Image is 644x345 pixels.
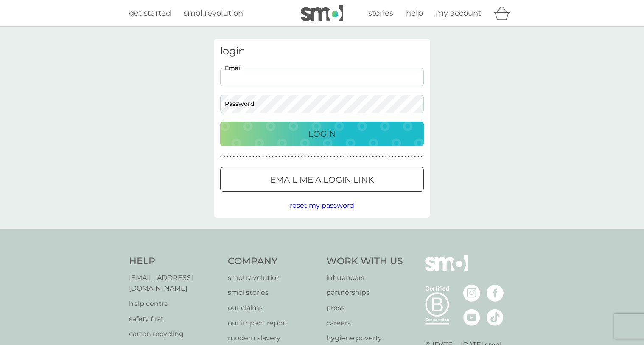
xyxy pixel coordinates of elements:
[246,155,248,159] p: ●
[301,155,303,159] p: ●
[304,155,306,159] p: ●
[236,155,238,159] p: ●
[487,309,504,326] img: visit the smol Tiktok page
[337,155,339,159] p: ●
[220,122,424,146] button: Login
[395,155,397,159] p: ●
[259,155,261,159] p: ●
[379,155,381,159] p: ●
[220,45,424,57] h3: login
[405,155,406,159] p: ●
[417,155,419,159] p: ●
[298,155,300,159] p: ●
[326,303,403,314] a: press
[366,155,367,159] p: ●
[227,155,228,159] p: ●
[494,5,515,22] div: basket
[487,285,504,302] img: visit the smol Facebook page
[233,155,235,159] p: ●
[275,155,277,159] p: ●
[317,155,319,159] p: ●
[224,155,225,159] p: ●
[408,155,409,159] p: ●
[368,7,393,20] a: stories
[308,127,336,141] p: Login
[220,167,424,192] button: Email me a login link
[363,155,364,159] p: ●
[228,287,318,298] a: smol stories
[314,155,316,159] p: ●
[311,155,313,159] p: ●
[436,8,481,18] span: my account
[350,155,351,159] p: ●
[326,255,403,268] h4: Work With Us
[320,155,322,159] p: ●
[436,7,481,20] a: my account
[272,155,274,159] p: ●
[269,155,270,159] p: ●
[228,318,318,329] p: our impact report
[266,155,267,159] p: ●
[301,5,343,21] img: smol
[372,155,374,159] p: ●
[421,155,423,159] p: ●
[249,155,251,159] p: ●
[129,8,171,18] span: get started
[359,155,361,159] p: ●
[129,314,219,325] a: safety first
[353,155,355,159] p: ●
[228,255,318,268] h4: Company
[411,155,413,159] p: ●
[129,272,219,294] a: [EMAIL_ADDRESS][DOMAIN_NAME]
[256,155,258,159] p: ●
[278,155,280,159] p: ●
[414,155,416,159] p: ●
[463,309,480,326] img: visit the smol Youtube page
[252,155,254,159] p: ●
[290,201,354,209] span: reset my password
[184,7,243,20] a: smol revolution
[463,285,480,302] img: visit the smol Instagram page
[228,303,318,314] a: our claims
[326,272,403,283] a: influencers
[368,8,393,18] span: stories
[340,155,342,159] p: ●
[333,155,335,159] p: ●
[288,155,290,159] p: ●
[326,333,403,344] a: hygiene poverty
[290,200,354,211] button: reset my password
[228,272,318,283] p: smol revolution
[129,7,171,20] a: get started
[382,155,384,159] p: ●
[129,298,219,309] a: help centre
[230,155,232,159] p: ●
[385,155,387,159] p: ●
[129,328,219,339] a: carton recycling
[330,155,332,159] p: ●
[291,155,293,159] p: ●
[270,173,374,187] p: Email me a login link
[389,155,390,159] p: ●
[343,155,345,159] p: ●
[220,155,222,159] p: ●
[282,155,283,159] p: ●
[184,8,243,18] span: smol revolution
[369,155,371,159] p: ●
[129,255,219,268] h4: Help
[326,287,403,298] a: partnerships
[243,155,244,159] p: ●
[346,155,348,159] p: ●
[406,7,423,20] a: help
[285,155,287,159] p: ●
[324,155,325,159] p: ●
